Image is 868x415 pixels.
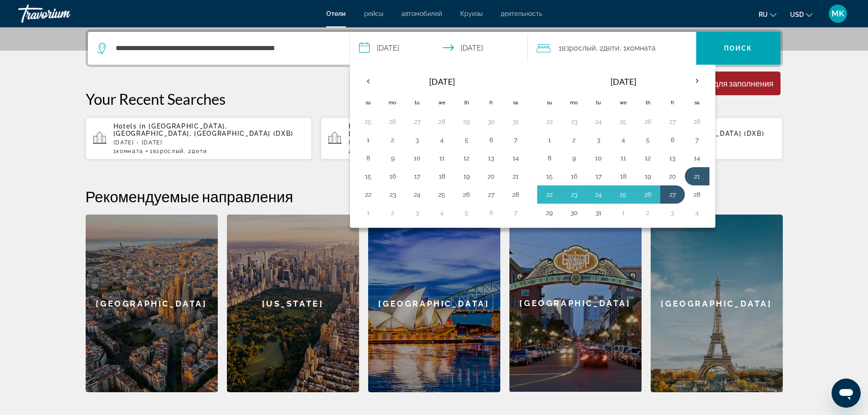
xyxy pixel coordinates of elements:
[542,188,557,201] button: Day 22
[665,152,680,164] button: Day 13
[356,71,528,222] table: Left calendar grid
[326,10,346,17] a: Отели
[616,152,631,164] button: Day 11
[690,115,704,128] button: Day 28
[542,152,557,164] button: Day 8
[364,10,383,17] span: рейсы
[349,148,376,154] span: 2
[641,170,655,183] button: Day 19
[350,32,528,65] button: Select check in and out date
[790,11,804,18] span: USD
[832,9,844,18] span: MK
[826,4,850,23] button: User Menu
[113,123,294,137] span: [GEOGRAPHIC_DATA], [GEOGRAPHIC_DATA], [GEOGRAPHIC_DATA] (DXB)
[690,152,704,164] button: Day 14
[86,90,783,108] p: Your Recent Searches
[86,215,218,392] div: [GEOGRAPHIC_DATA]
[368,215,500,392] div: [GEOGRAPHIC_DATA]
[616,115,631,128] button: Day 25
[567,206,581,219] button: Day 30
[591,133,606,146] button: Day 3
[567,115,581,128] button: Day 23
[460,10,483,17] a: Круизы
[508,170,523,183] button: Day 21
[759,8,776,21] button: Change language
[410,115,425,128] button: Day 27
[435,133,449,146] button: Day 4
[641,206,655,219] button: Day 2
[361,115,375,128] button: Day 25
[509,215,642,392] a: San Diego[GEOGRAPHIC_DATA]
[356,71,380,92] button: Previous month
[361,206,375,219] button: Day 1
[361,170,375,183] button: Day 15
[368,215,500,392] a: Sydney[GEOGRAPHIC_DATA]
[562,44,596,52] span: Взрослый
[591,170,606,183] button: Day 17
[641,188,655,201] button: Day 26
[690,188,704,201] button: Day 28
[665,170,680,183] button: Day 20
[685,71,709,92] button: Next month
[591,206,606,219] button: Day 31
[641,115,655,128] button: Day 26
[641,133,655,146] button: Day 5
[616,188,631,201] button: Day 25
[591,152,606,164] button: Day 10
[508,152,523,164] button: Day 14
[349,123,529,137] span: [GEOGRAPHIC_DATA], [GEOGRAPHIC_DATA], [GEOGRAPHIC_DATA] (DXB)
[542,115,557,128] button: Day 22
[509,215,642,392] div: [GEOGRAPHIC_DATA]
[153,148,184,154] span: Взрослый
[690,170,704,183] button: Day 21
[690,206,704,219] button: Day 4
[759,11,768,18] span: ru
[321,117,547,160] button: Hotels in [GEOGRAPHIC_DATA], [GEOGRAPHIC_DATA], [GEOGRAPHIC_DATA] (DXB)[DATE][PERSON_NAME][DATE]2...
[150,148,184,154] span: 1
[508,115,523,128] button: Day 31
[627,44,656,52] span: Комната
[567,170,581,183] button: Day 16
[459,133,474,146] button: Day 5
[641,152,655,164] button: Day 12
[113,123,146,130] span: Hotels in
[567,133,581,146] button: Day 2
[361,133,375,146] button: Day 1
[832,379,861,408] iframe: Button to launch messaging window
[349,139,540,146] p: [DATE][PERSON_NAME][DATE]
[542,206,557,219] button: Day 29
[620,42,656,55] span: , 1
[665,188,680,201] button: Day 27
[484,115,498,128] button: Day 30
[88,32,781,65] div: Search widget
[113,139,305,146] p: [DATE] - [DATE]
[227,215,359,392] a: New York[US_STATE]
[401,10,442,17] a: автомобилей
[459,152,474,164] button: Day 12
[184,148,207,154] span: , 2
[665,115,680,128] button: Day 27
[361,152,375,164] button: Day 8
[567,188,581,201] button: Day 23
[410,188,425,201] button: Day 24
[435,206,449,219] button: Day 4
[459,206,474,219] button: Day 5
[484,188,498,201] button: Day 27
[410,152,425,164] button: Day 10
[459,170,474,183] button: Day 19
[603,44,620,52] span: Дети
[665,133,680,146] button: Day 6
[484,170,498,183] button: Day 20
[542,170,557,183] button: Day 15
[361,188,375,201] button: Day 22
[562,71,685,92] th: [DATE]
[559,42,596,55] span: 1
[651,215,783,392] div: [GEOGRAPHIC_DATA]
[790,8,812,21] button: Change currency
[508,133,523,146] button: Day 7
[116,148,144,154] span: Комната
[542,133,557,146] button: Day 1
